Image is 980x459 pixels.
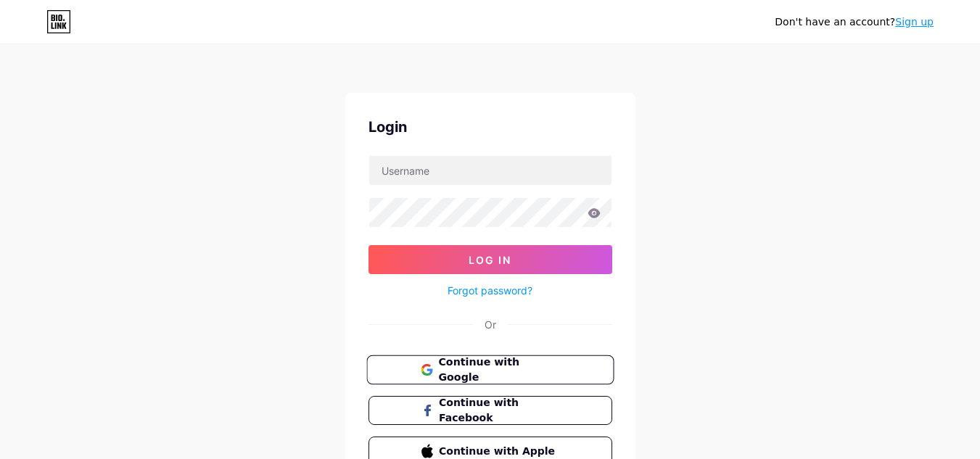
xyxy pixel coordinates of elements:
[366,355,614,385] button: Continue with Google
[368,396,612,425] button: Continue with Facebook
[439,395,559,426] span: Continue with Facebook
[895,16,934,28] a: Sign up
[775,15,934,30] div: Don't have an account?
[438,355,559,386] span: Continue with Google
[368,245,612,274] button: Log In
[369,156,612,185] input: Username
[368,116,612,138] div: Login
[448,283,532,298] a: Forgot password?
[368,355,612,384] a: Continue with Google
[439,444,559,459] span: Continue with Apple
[469,254,511,266] span: Log In
[485,317,496,332] div: Or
